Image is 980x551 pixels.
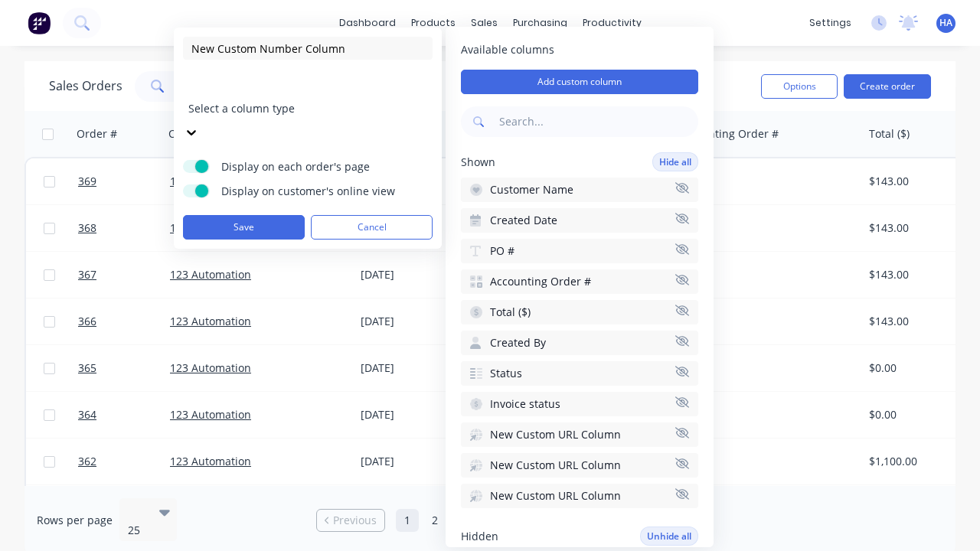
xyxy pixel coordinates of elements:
[170,267,251,282] a: 123 Automation
[461,208,698,233] button: Created Date
[78,252,170,298] a: 367
[461,70,698,94] button: Add custom column
[78,298,170,344] a: 366
[461,484,698,508] button: New Custom URL Column
[78,174,96,189] span: 369
[170,220,251,235] a: 123 Automation
[496,106,698,137] input: Search...
[869,314,959,329] div: $143.00
[844,74,931,99] button: Create order
[461,42,698,57] span: Available columns
[490,366,522,381] span: Status
[361,267,475,282] div: [DATE]
[78,360,96,376] span: 365
[333,513,377,528] span: Previous
[461,155,495,170] span: Shown
[869,174,959,189] div: $143.00
[78,158,170,204] a: 369
[77,126,117,142] div: Order #
[78,314,96,329] span: 366
[37,513,113,528] span: Rows per page
[78,407,96,422] span: 364
[361,407,475,422] div: [DATE]
[396,509,419,532] a: Page 1 is your current page
[652,152,698,171] button: Hide all
[78,485,170,531] a: 363
[78,220,96,236] span: 368
[490,335,546,350] span: Created By
[490,213,557,228] span: Created Date
[78,345,170,391] a: 365
[461,361,698,386] button: Status
[170,174,251,188] a: 123 Automation
[869,126,910,142] div: Total ($)
[463,11,505,34] div: sales
[869,407,959,422] div: $0.00
[403,11,463,34] div: products
[490,427,621,442] span: New Custom URL Column
[317,513,384,528] a: Previous page
[869,220,959,236] div: $143.00
[28,11,51,34] img: Factory
[361,454,475,469] div: [DATE]
[78,454,96,469] span: 362
[221,159,413,174] span: Display on each order's page
[761,74,838,99] button: Options
[461,331,698,355] button: Created By
[461,529,498,544] span: Hidden
[678,126,779,142] div: Accounting Order #
[183,215,305,240] button: Save
[310,509,670,532] ul: Pagination
[490,305,531,320] span: Total ($)
[170,360,251,375] a: 123 Automation
[78,439,170,484] a: 362
[461,453,698,478] button: New Custom URL Column
[128,523,146,538] div: 25
[575,11,649,34] div: productivity
[170,454,251,468] a: 123 Automation
[49,79,122,93] h1: Sales Orders
[168,126,252,142] div: Customer Name
[461,178,698,202] button: Customer Name
[361,314,475,329] div: [DATE]
[802,11,859,34] div: settings
[869,360,959,376] div: $0.00
[490,274,591,289] span: Accounting Order #
[869,267,959,282] div: $143.00
[461,392,698,416] button: Invoice status
[188,100,351,116] div: Select a column type
[221,184,413,199] span: Display on customer's online view
[490,396,560,412] span: Invoice status
[332,11,403,34] a: dashboard
[461,239,698,263] button: PO #
[170,407,251,422] a: 123 Automation
[939,16,952,30] span: HA
[170,314,251,328] a: 123 Automation
[461,269,698,294] button: Accounting Order #
[423,509,446,532] a: Page 2
[505,11,575,34] div: purchasing
[311,215,433,240] button: Cancel
[490,458,621,473] span: New Custom URL Column
[490,182,573,197] span: Customer Name
[183,37,433,60] input: Enter column name...
[490,488,621,504] span: New Custom URL Column
[869,454,959,469] div: $1,100.00
[461,422,698,447] button: New Custom URL Column
[361,360,475,376] div: [DATE]
[78,392,170,438] a: 364
[78,205,170,251] a: 368
[78,267,96,282] span: 367
[461,300,698,324] button: Total ($)
[640,527,698,546] button: Unhide all
[490,243,514,259] span: PO #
